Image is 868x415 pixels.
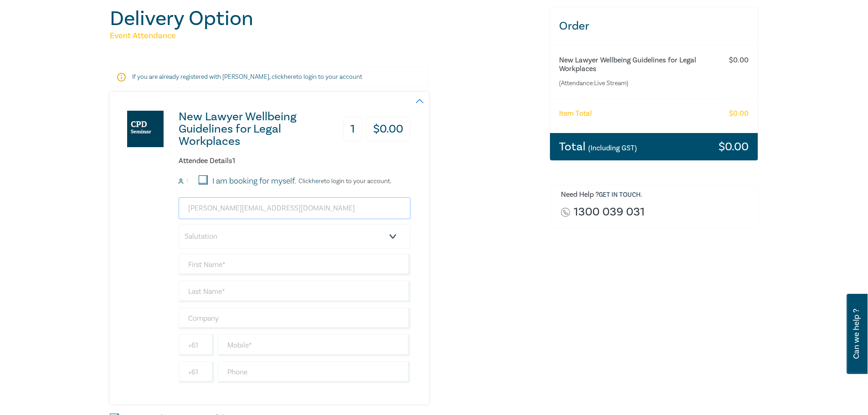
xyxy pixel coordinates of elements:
[218,361,411,383] input: Phone
[729,109,749,118] h6: $ 0.00
[179,197,411,219] input: Attendee Email*
[588,143,637,153] small: (Including GST)
[561,190,751,200] h6: Need Help ? .
[559,79,713,88] small: (Attendance: Live Stream )
[559,109,592,118] h6: Item Total
[729,56,749,65] h6: $ 0.00
[179,281,411,302] input: Last Name*
[343,117,362,142] h3: 1
[312,177,324,185] a: here
[550,7,758,45] h3: Order
[218,334,411,356] input: Mobile*
[574,206,645,218] a: 1300 039 031
[559,56,713,73] h6: New Lawyer Wellbeing Guidelines for Legal Workplaces
[179,111,329,148] h3: New Lawyer Wellbeing Guidelines for Legal Workplaces
[284,73,296,81] a: here
[179,254,411,276] input: First Name*
[212,175,296,187] label: I am booking for myself.
[179,361,214,383] input: +61
[852,299,861,369] span: Can we help ?
[179,334,214,356] input: +61
[110,7,539,31] h1: Delivery Option
[132,72,406,82] p: If you are already registered with [PERSON_NAME], click to login to your account
[599,191,641,199] a: Get in touch
[127,111,164,147] img: New Lawyer Wellbeing Guidelines for Legal Workplaces
[719,141,749,153] h3: $ 0.00
[186,178,188,184] small: 1
[559,141,637,153] h3: Total
[110,31,539,41] h5: Event Attendance
[179,307,411,329] input: Company
[296,178,391,185] p: Click to login to your account.
[179,157,411,165] h6: Attendee Details 1
[366,117,411,142] h3: $ 0.00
